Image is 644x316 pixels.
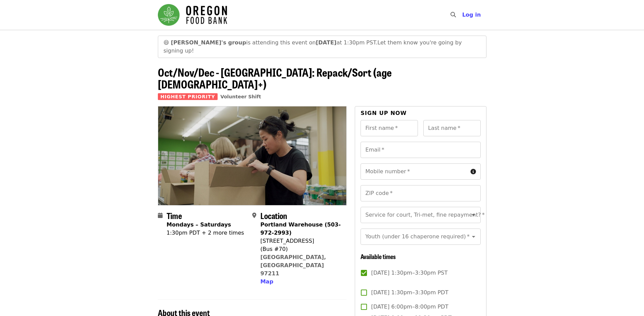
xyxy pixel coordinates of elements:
input: ZIP code [361,185,480,201]
strong: [PERSON_NAME]'s group [171,39,246,46]
span: [DATE] 6:00pm–8:00pm PDT [371,303,448,311]
i: search icon [450,12,456,18]
i: calendar icon [158,212,163,219]
span: Sign up now [361,110,407,116]
img: Oct/Nov/Dec - Portland: Repack/Sort (age 8+) organized by Oregon Food Bank [158,106,347,205]
span: is attending this event on at 1:30pm PST. [171,39,378,46]
button: Log in [457,8,486,22]
i: map-marker-alt icon [252,212,256,219]
button: Map [260,278,273,286]
span: Time [167,210,182,221]
input: Mobile number [361,163,467,180]
strong: Portland Warehouse (503-972-2993) [260,221,341,236]
span: Log in [462,12,481,18]
span: Available times [361,252,396,261]
input: Last name [423,120,481,136]
strong: Mondays – Saturdays [167,221,231,228]
button: Open [469,210,478,220]
strong: [DATE] [316,39,336,46]
input: Email [361,142,480,158]
span: grinning face emoji [164,39,169,46]
span: [DATE] 1:30pm–3:30pm PST [371,269,447,277]
div: 1:30pm PDT + 2 more times [167,229,244,237]
img: Oregon Food Bank - Home [158,4,227,26]
i: circle-info icon [471,169,476,175]
button: Open [469,232,478,241]
a: [GEOGRAPHIC_DATA], [GEOGRAPHIC_DATA] 97211 [260,254,326,277]
span: Highest Priority [158,93,218,100]
a: Volunteer Shift [220,94,261,99]
span: Oct/Nov/Dec - [GEOGRAPHIC_DATA]: Repack/Sort (age [DEMOGRAPHIC_DATA]+) [158,64,392,92]
span: Map [260,278,273,285]
span: Location [260,210,287,221]
span: [DATE] 1:30pm–3:30pm PDT [371,289,448,297]
input: Search [460,7,465,23]
input: First name [361,120,418,136]
div: [STREET_ADDRESS] [260,237,341,245]
div: (Bus #70) [260,245,341,253]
